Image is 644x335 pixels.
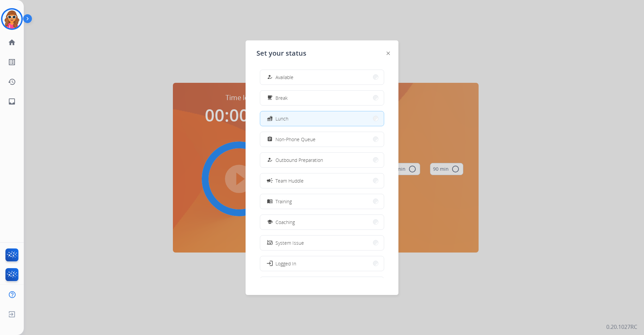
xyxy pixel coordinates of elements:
span: Logged In [275,260,296,267]
mat-icon: list_alt [8,58,16,66]
mat-icon: how_to_reg [267,74,273,80]
mat-icon: phonelink_off [267,240,273,246]
mat-icon: campaign [266,177,273,184]
span: Training [275,198,292,205]
mat-icon: inbox [8,97,16,106]
mat-icon: home [8,38,16,46]
mat-icon: history [8,78,16,86]
button: Training [260,194,384,209]
span: Lunch [275,115,288,122]
mat-icon: menu_book [267,199,273,204]
p: 0.20.1027RC [606,323,637,331]
span: Coaching [275,219,295,226]
span: System Issue [275,239,304,246]
mat-icon: how_to_reg [267,157,273,163]
span: Break [275,94,288,101]
mat-icon: assignment [267,136,273,142]
mat-icon: school [267,219,273,225]
button: Break [260,91,384,105]
button: Logged In [260,256,384,271]
button: Lunch [260,111,384,126]
span: Outbound Preparation [275,156,323,164]
span: Set your status [256,49,306,58]
button: Non-Phone Queue [260,132,384,147]
img: avatar [2,10,21,29]
img: close-button [387,52,390,55]
mat-icon: fastfood [267,116,273,122]
span: Team Huddle [275,177,304,184]
button: Outbound Preparation [260,153,384,167]
span: Available [275,74,293,81]
button: Offline [260,277,384,292]
mat-icon: free_breakfast [267,95,273,101]
button: System Issue [260,236,384,250]
mat-icon: login [266,260,273,267]
button: Team Huddle [260,173,384,188]
button: Available [260,70,384,85]
button: Coaching [260,215,384,229]
span: Non-Phone Queue [275,136,316,143]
